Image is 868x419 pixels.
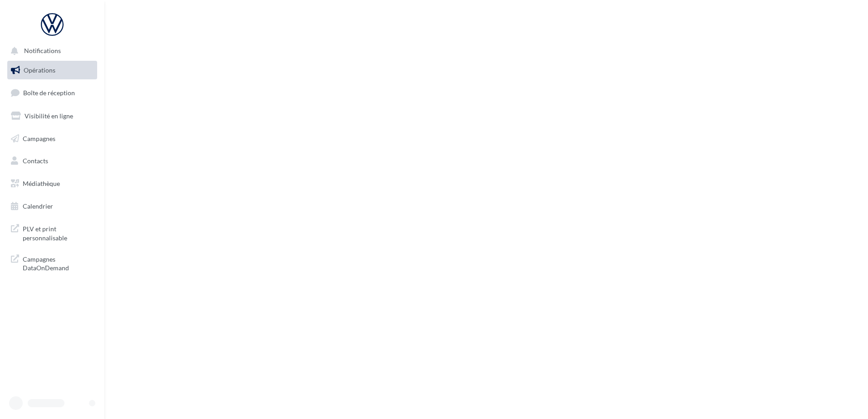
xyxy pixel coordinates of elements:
[5,151,99,171] a: Contacts
[23,157,48,165] span: Contacts
[23,134,55,142] span: Campagnes
[24,66,55,74] span: Opérations
[23,202,53,210] span: Calendrier
[5,197,99,216] a: Calendrier
[5,107,99,126] a: Visibilité en ligne
[25,112,73,120] span: Visibilité en ligne
[23,223,94,242] span: PLV et print personnalisable
[23,89,75,97] span: Boîte de réception
[5,219,99,246] a: PLV et print personnalisable
[5,249,99,276] a: Campagnes DataOnDemand
[5,61,99,80] a: Opérations
[23,180,60,187] span: Médiathèque
[24,47,61,55] span: Notifications
[5,83,99,102] a: Boîte de réception
[23,253,94,273] span: Campagnes DataOnDemand
[5,129,99,148] a: Campagnes
[5,174,99,193] a: Médiathèque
